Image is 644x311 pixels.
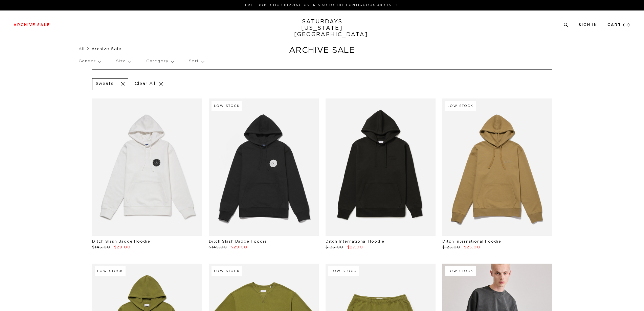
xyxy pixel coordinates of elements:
[294,19,350,38] a: SATURDAYS[US_STATE][GEOGRAPHIC_DATA]
[625,24,628,27] small: 0
[464,245,480,249] span: $25.00
[209,240,267,243] a: Ditch Slash Badge Hoodie
[96,81,114,87] p: Sweats
[607,23,630,27] a: Cart (0)
[95,266,126,276] div: Low Stock
[114,245,131,249] span: $29.00
[445,266,476,276] div: Low Stock
[116,53,131,69] p: Size
[92,245,110,249] span: $145.00
[16,3,628,8] p: FREE DOMESTIC SHIPPING OVER $150 TO THE CONTIGUOUS 48 STATES
[212,266,242,276] div: Low Stock
[442,245,460,249] span: $125.00
[326,240,384,243] a: Ditch International Hoodie
[14,23,50,27] a: Archive Sale
[445,101,476,111] div: Low Stock
[132,78,166,90] p: Clear All
[231,245,247,249] span: $29.00
[212,101,242,111] div: Low Stock
[442,240,501,243] a: Ditch International Hoodie
[79,47,85,51] a: All
[579,23,597,27] a: Sign In
[189,53,204,69] p: Sort
[326,245,343,249] span: $135.00
[79,53,101,69] p: Gender
[92,240,150,243] a: Ditch Slash Badge Hoodie
[347,245,363,249] span: $27.00
[209,245,227,249] span: $145.00
[328,266,359,276] div: Low Stock
[91,47,121,51] span: Archive Sale
[146,53,174,69] p: Category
